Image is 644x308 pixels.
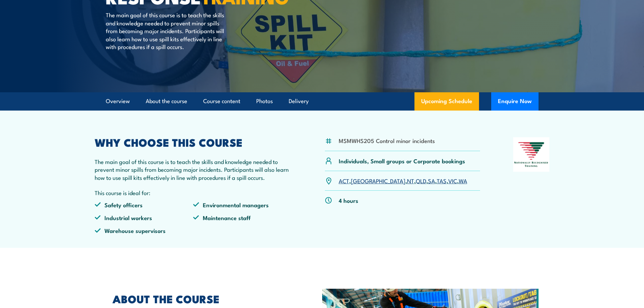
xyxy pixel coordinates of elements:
[193,214,292,221] li: Maintenance staff
[113,294,291,303] h2: ABOUT THE COURSE
[95,189,292,196] p: This course is ideal for:
[351,176,405,185] a: [GEOGRAPHIC_DATA]
[448,176,457,185] a: VIC
[339,137,435,144] li: MSMWHS205 Control minor incidents
[203,92,240,110] a: Course content
[106,11,229,50] p: The main goal of this course is to teach the skills and knowledge needed to prevent minor spills ...
[414,92,479,111] a: Upcoming Schedule
[146,92,187,110] a: About the course
[95,201,193,209] li: Safety officers
[459,176,467,185] a: WA
[437,176,447,185] a: TAS
[95,227,193,234] li: Warehouse supervisors
[106,92,130,110] a: Overview
[256,92,273,110] a: Photos
[416,176,426,185] a: QLD
[95,158,292,181] p: The main goal of this course is to teach the skills and knowledge needed to prevent minor spills ...
[339,157,465,165] p: Individuals, Small groups or Corporate bookings
[339,177,467,185] p: , , , , , , ,
[513,137,550,172] img: Nationally Recognised Training logo.
[193,201,292,209] li: Environmental managers
[339,196,358,204] p: 4 hours
[491,92,539,111] button: Enquire Now
[407,176,414,185] a: NT
[95,214,193,221] li: Industrial workers
[428,176,435,185] a: SA
[95,137,292,147] h2: WHY CHOOSE THIS COURSE
[289,92,309,110] a: Delivery
[339,176,349,185] a: ACT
